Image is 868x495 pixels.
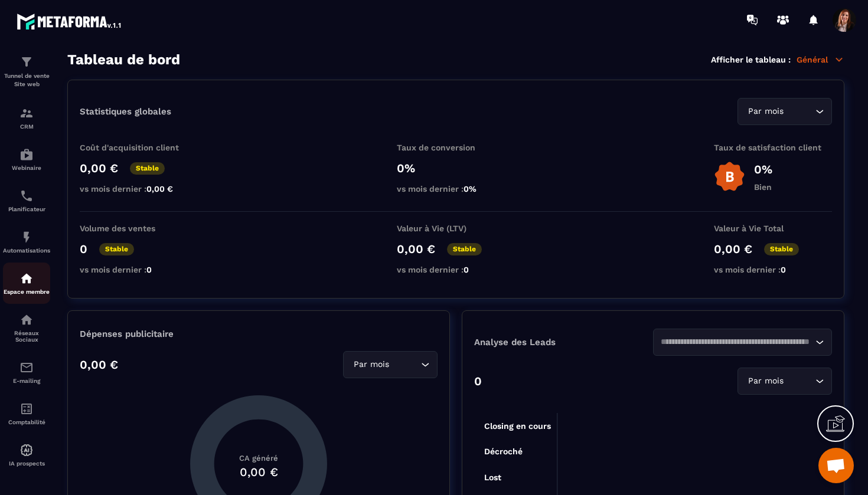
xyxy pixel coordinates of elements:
[80,358,118,372] p: 0,00 €
[797,54,844,65] p: Général
[661,336,812,349] input: Search for option
[130,162,165,175] p: Stable
[3,289,50,295] p: Espace membre
[397,161,515,175] p: 0%
[19,402,34,416] img: accountant
[19,55,34,69] img: formation
[781,265,786,274] span: 0
[3,419,50,425] p: Comptabilité
[80,242,87,256] p: 0
[745,105,786,118] span: Par mois
[484,473,501,482] tspan: Lost
[146,184,173,194] span: 0,00 €
[3,46,50,97] a: formationformationTunnel de vente Site web
[19,360,34,375] img: email
[146,265,152,274] span: 0
[714,242,752,256] p: 0,00 €
[474,337,653,348] p: Analyse des Leads
[3,165,50,171] p: Webinaire
[3,460,50,467] p: IA prospects
[3,378,50,384] p: E-mailing
[3,72,50,88] p: Tunnel de vente Site web
[80,265,198,274] p: vs mois dernier :
[80,224,198,233] p: Volume des ventes
[3,304,50,352] a: social-networksocial-networkRéseaux Sociaux
[3,221,50,263] a: automationsautomationsAutomatisations
[474,374,482,388] p: 0
[3,393,50,434] a: accountantaccountantComptabilité
[714,161,745,192] img: b-badge-o.b3b20ee6.svg
[3,180,50,221] a: schedulerschedulerPlanificateur
[67,51,180,68] h3: Tableau de bord
[754,162,772,176] p: 0%
[99,243,134,255] p: Stable
[653,329,832,356] div: Search for option
[484,447,523,456] tspan: Décroché
[711,55,791,64] p: Afficher le tableau :
[3,352,50,393] a: emailemailE-mailing
[80,106,171,117] p: Statistiques globales
[3,247,50,254] p: Automatisations
[3,263,50,304] a: automationsautomationsEspace membre
[19,313,34,327] img: social-network
[786,375,812,388] input: Search for option
[714,143,832,152] p: Taux de satisfaction client
[397,242,435,256] p: 0,00 €
[397,143,515,152] p: Taux de conversion
[397,224,515,233] p: Valeur à Vie (LTV)
[80,143,198,152] p: Coût d'acquisition client
[80,184,198,194] p: vs mois dernier :
[484,421,551,431] tspan: Closing en cours
[714,265,832,274] p: vs mois dernier :
[17,11,123,32] img: logo
[3,139,50,180] a: automationsautomationsWebinaire
[19,230,34,244] img: automations
[19,271,34,286] img: automations
[447,243,482,255] p: Stable
[19,106,34,120] img: formation
[745,375,786,388] span: Par mois
[19,189,34,203] img: scheduler
[397,265,515,274] p: vs mois dernier :
[3,206,50,212] p: Planificateur
[3,97,50,139] a: formationformationCRM
[754,182,772,192] p: Bien
[738,98,832,125] div: Search for option
[351,358,391,371] span: Par mois
[3,330,50,343] p: Réseaux Sociaux
[714,224,832,233] p: Valeur à Vie Total
[464,184,477,194] span: 0%
[391,358,418,371] input: Search for option
[80,161,118,175] p: 0,00 €
[80,329,438,339] p: Dépenses publicitaire
[818,448,854,483] a: Ouvrir le chat
[764,243,799,255] p: Stable
[19,443,34,457] img: automations
[397,184,515,194] p: vs mois dernier :
[19,147,34,162] img: automations
[343,351,438,378] div: Search for option
[786,105,812,118] input: Search for option
[3,123,50,130] p: CRM
[464,265,469,274] span: 0
[738,368,832,395] div: Search for option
